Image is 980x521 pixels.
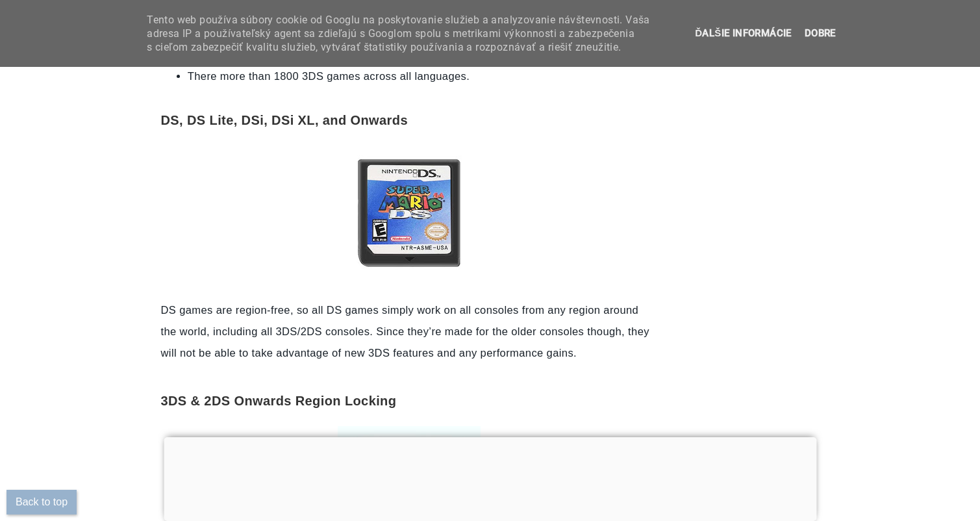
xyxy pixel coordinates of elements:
[188,66,631,87] li: There more than 1800 3DS games across all languages.
[161,374,657,409] h2: 3DS & 2DS Onwards Region Locking
[691,27,796,39] a: Ďalšie informácie
[6,490,77,515] button: Back to top
[147,13,666,54] span: Tento web používa súbory cookie od Googlu na poskytovanie služieb a analyzovanie návštevnosti. Va...
[161,299,657,364] p: DS games are region-free, so all DS games simply work on all consoles from any region around the ...
[341,145,477,281] img: Photo of a DS game cartridge.
[801,27,840,39] a: Dobre
[161,94,657,128] h2: DS, DS Lite, DSi, DSi XL, and Onwards
[164,437,816,518] iframe: Advertisement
